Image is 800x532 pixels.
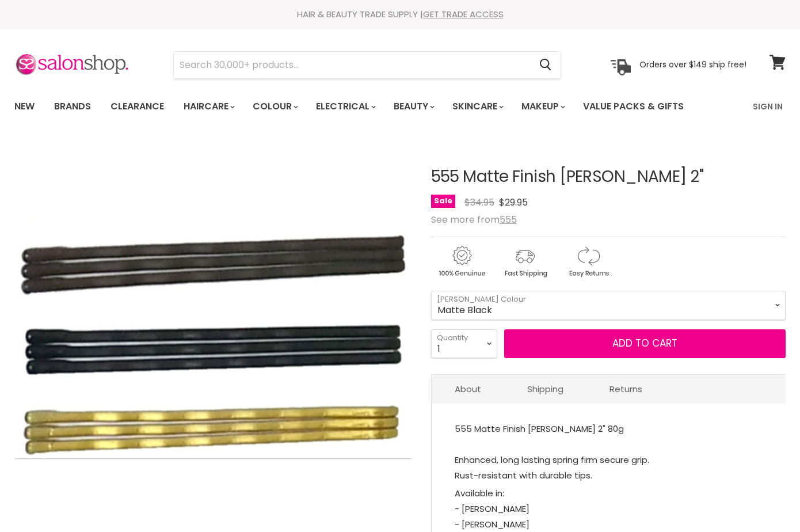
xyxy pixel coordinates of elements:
h1: 555 Matte Finish [PERSON_NAME] 2" [431,168,786,186]
a: GET TRADE ACCESS [423,8,504,20]
img: genuine.gif [431,244,492,279]
select: Quantity [431,329,497,358]
a: New [6,94,43,119]
span: Add to cart [612,336,677,350]
span: Rust-resistant with durable tips. [455,469,592,481]
a: Haircare [175,94,242,119]
p: 555 Matte Finish [PERSON_NAME] 2" 80g [455,421,763,485]
a: Skincare [444,94,511,119]
a: Electrical [307,94,383,119]
a: Colour [244,94,305,119]
a: Makeup [513,94,572,119]
a: Beauty [385,94,441,119]
span: - [PERSON_NAME] [455,503,529,515]
button: Search [530,52,561,78]
a: Value Packs & Gifts [574,94,692,119]
a: Returns [586,375,665,403]
span: $34.95 [464,196,494,209]
span: Available in: [455,487,504,499]
ul: Main menu [6,90,719,123]
a: 555 [500,213,517,226]
span: See more from [431,213,517,226]
a: Sign In [746,94,790,119]
span: Sale [431,195,455,208]
input: Search [174,52,530,78]
span: $29.95 [499,196,528,209]
p: Orders over $149 ship free! [639,59,746,70]
a: Shipping [504,375,586,403]
a: About [432,375,504,403]
img: 555 Matte Finish Bobby Pins 2" [14,216,412,459]
img: shipping.gif [494,244,555,279]
a: Brands [45,94,100,119]
span: Enhanced, long lasting spring firm secure grip. [455,454,649,466]
form: Product [173,51,561,79]
img: returns.gif [558,244,619,279]
button: Add to cart [504,329,786,358]
span: - [PERSON_NAME] [455,518,529,530]
a: Clearance [102,94,173,119]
